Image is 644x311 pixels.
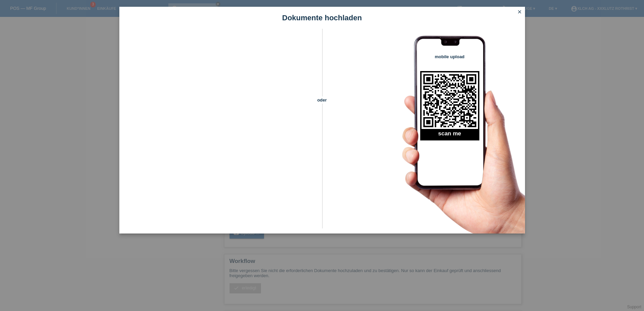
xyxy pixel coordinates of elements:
[119,14,525,22] h1: Dokumente hochladen
[129,46,310,215] iframe: Upload
[420,54,479,59] h4: mobile upload
[517,9,522,15] i: close
[310,96,334,104] span: oder
[420,130,479,140] h2: scan me
[515,8,524,16] a: close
